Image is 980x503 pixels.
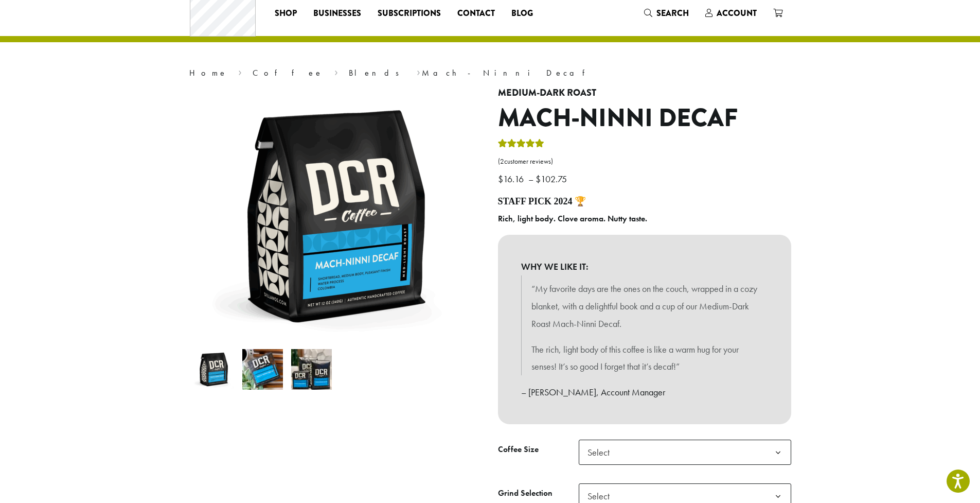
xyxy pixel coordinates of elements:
[275,7,297,20] span: Shop
[242,349,283,390] img: Mach-Ninni Decaf - Image 2
[498,88,791,99] h4: Medium-Dark Roast
[498,213,647,224] b: Rich, light body. Clove aroma. Nutty taste.
[717,7,757,19] span: Account
[457,7,495,20] span: Contact
[528,173,533,185] span: –
[521,384,768,401] p: – [PERSON_NAME], Account Manager
[498,173,503,185] span: $
[253,67,323,78] a: Coffee
[291,349,332,390] img: Mach-Ninni Decaf - Image 3
[189,67,791,79] nav: Breadcrumb
[193,349,234,390] img: Mach-Ninni Decaf
[656,7,689,19] span: Search
[498,173,526,185] bdi: 16.16
[498,442,579,457] label: Coffee Size
[334,63,338,79] span: ›
[266,5,305,22] a: Shop
[189,67,227,78] a: Home
[349,67,406,78] a: Blends
[636,5,697,22] a: Search
[417,63,420,79] span: ›
[579,440,791,465] span: Select
[498,137,544,153] div: Rated 5.00 out of 5
[511,7,533,20] span: Blog
[378,7,441,20] span: Subscriptions
[521,258,768,275] b: WHY WE LIKE IT:
[238,63,242,79] span: ›
[313,7,361,20] span: Businesses
[498,103,791,133] h1: Mach-Ninni Decaf
[531,341,758,376] p: The rich, light body of this coffee is like a warm hug for your senses! It’s so good I forget tha...
[583,442,620,462] span: Select
[498,157,791,167] a: (2customer reviews)
[536,173,569,185] bdi: 102.75
[498,196,791,207] h4: STAFF PICK 2024 🏆
[500,157,504,166] span: 2
[536,173,541,185] span: $
[498,486,579,501] label: Grind Selection
[531,280,758,332] p: “My favorite days are the ones on the couch, wrapped in a cozy blanket, with a delightful book an...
